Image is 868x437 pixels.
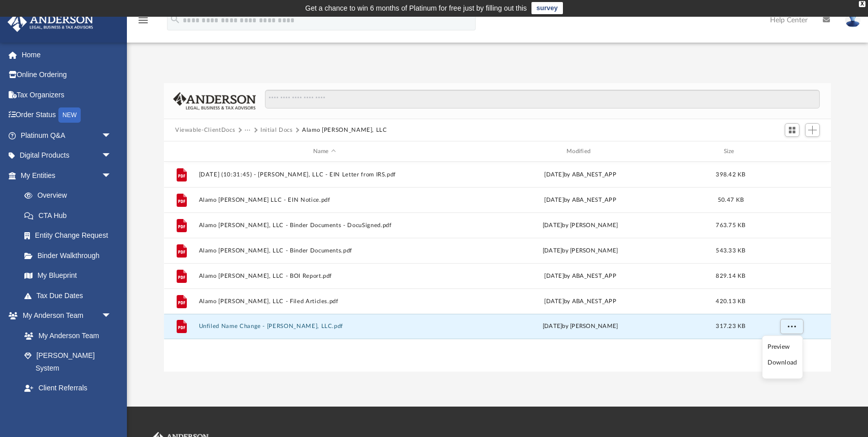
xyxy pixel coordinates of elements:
div: NEW [58,107,81,123]
div: Size [711,147,751,156]
a: Tax Organizers [7,85,127,105]
span: arrow_drop_down [102,398,122,419]
span: arrow_drop_down [102,145,122,166]
button: Alamo [PERSON_NAME], LLC - BOI Report.pdf [199,273,450,279]
button: Add [805,123,820,137]
div: Name [198,147,450,156]
a: Home [7,45,127,65]
a: Entity Change Request [14,226,127,246]
span: 317.23 KB [716,323,745,329]
button: Unfiled Name Change - [PERSON_NAME], LLC.pdf [199,323,450,330]
button: ··· [245,126,251,135]
a: [PERSON_NAME] System [14,346,122,378]
button: Alamo [PERSON_NAME], LLC - Binder Documents.pdf [199,247,450,254]
a: CTA Hub [14,205,127,226]
div: [DATE] by [PERSON_NAME] [455,322,706,331]
a: My Entitiesarrow_drop_down [7,165,127,186]
div: Modified [454,147,706,156]
a: Binder Walkthrough [14,245,127,266]
div: [DATE] by [PERSON_NAME] [455,246,706,256]
a: survey [531,2,563,14]
li: Preview [767,341,797,352]
a: Client Referrals [14,378,122,398]
div: [DATE] by ABA_NEST_APP [455,297,706,306]
img: User Pic [845,13,860,27]
span: 50.47 KB [718,197,744,203]
div: [DATE] by ABA_NEST_APP [455,170,706,179]
div: grid [164,162,831,372]
button: Alamo [PERSON_NAME], LLC [302,126,387,135]
button: Initial Docs [260,126,293,135]
a: My Anderson Team [14,325,117,346]
a: menu [137,19,149,26]
a: My Documentsarrow_drop_down [7,398,122,418]
i: menu [137,14,149,26]
i: search [170,14,181,25]
button: Alamo [PERSON_NAME], LLC - Filed Articles.pdf [199,298,450,305]
div: id [755,147,826,156]
div: close [859,1,865,7]
button: Alamo [PERSON_NAME], LLC - Binder Documents - DocuSigned.pdf [199,222,450,229]
button: Alamo [PERSON_NAME] LLC - EIN Notice.pdf [199,197,450,203]
a: Order StatusNEW [7,105,127,126]
span: 763.75 KB [716,223,745,228]
span: 420.13 KB [716,299,745,304]
span: 398.42 KB [716,172,745,177]
span: 829.14 KB [716,273,745,279]
div: id [169,147,194,156]
a: Platinum Q&Aarrow_drop_down [7,125,127,145]
a: Tax Due Dates [14,285,127,306]
div: [DATE] by ABA_NEST_APP [455,272,706,281]
span: arrow_drop_down [102,125,122,146]
button: Switch to Grid View [785,123,800,137]
div: [DATE] by ABA_NEST_APP [455,196,706,205]
div: Get a chance to win 6 months of Platinum for free just by filling out this [305,2,527,14]
a: Digital Productsarrow_drop_down [7,145,127,166]
a: My Anderson Teamarrow_drop_down [7,306,122,326]
input: Search files and folders [265,90,820,109]
button: More options [780,319,804,334]
a: Overview [14,186,127,206]
li: Download [767,357,797,368]
span: arrow_drop_down [102,306,122,326]
a: My Blueprint [14,266,122,286]
div: [DATE] by [PERSON_NAME] [455,221,706,230]
img: Anderson Advisors Platinum Portal [5,12,96,32]
ul: More options [762,336,803,379]
span: arrow_drop_down [102,165,122,186]
button: [DATE] (10:31:45) - [PERSON_NAME], LLC - EIN Letter from IRS.pdf [199,171,450,178]
span: 543.33 KB [716,248,745,253]
a: Online Ordering [7,65,127,85]
button: Viewable-ClientDocs [175,126,235,135]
